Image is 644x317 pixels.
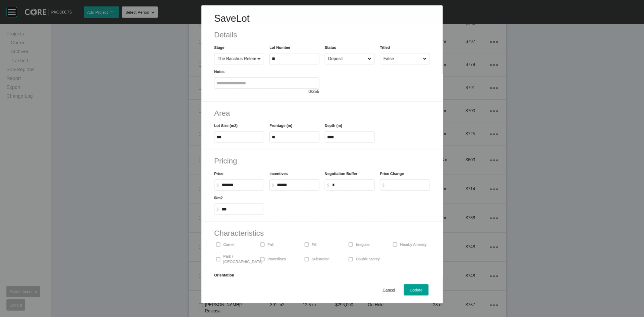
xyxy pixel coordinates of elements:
tspan: $ [382,183,385,187]
tspan: $ [327,183,329,187]
label: $/m2 [214,196,223,200]
input: $ [332,183,372,187]
span: Close menu... [422,53,427,64]
p: Fill [312,242,317,247]
h2: Area [214,108,430,118]
label: Incentives [269,171,288,176]
label: Depth (m) [325,123,342,128]
input: $ [387,183,427,187]
h2: Pricing [214,156,430,166]
input: $ [277,183,317,187]
tspan: $ [217,183,219,187]
input: False [382,53,422,64]
input: $ [222,183,262,187]
span: Close menu... [256,53,262,64]
label: Stage [214,45,224,50]
p: Irregular [356,242,370,247]
label: Orientation [214,273,234,277]
label: Status [325,45,336,50]
button: Update [404,284,429,296]
p: Nearby Amenity [400,242,427,247]
button: Cancel [377,284,401,296]
input: The Bacchus Release [217,53,256,64]
p: Park / [GEOGRAPHIC_DATA] [223,254,262,264]
label: Frontage (m) [269,123,292,128]
span: 0 [309,89,311,94]
label: Lot Number [269,45,291,50]
label: Notes [214,70,225,74]
input: $ [222,207,262,212]
p: Substation [312,257,330,262]
label: Negotiation Buffer [325,171,357,176]
tspan: $ [217,207,219,212]
h2: Characteristics [214,228,430,238]
p: Fall [268,242,274,247]
label: Price Change [380,171,404,176]
label: Titled [380,45,390,50]
h2: Details [214,30,430,40]
h1: Save Lot [214,12,430,25]
span: Update [410,287,423,292]
input: Deposit [327,53,367,64]
label: Lot Size (m2) [214,123,237,128]
span: Cancel [383,287,395,292]
p: Powerlines [268,257,286,262]
label: Price [214,171,223,176]
p: Corner [223,242,235,247]
span: Close menu... [367,53,372,64]
div: / 255 [214,89,319,94]
tspan: $ [272,183,274,187]
p: Double Storey [356,257,380,262]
